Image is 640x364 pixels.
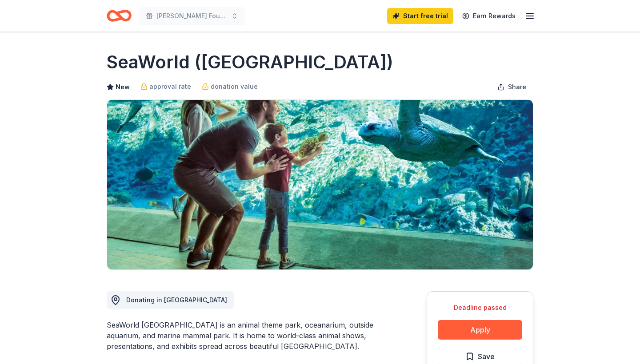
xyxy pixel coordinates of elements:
[156,11,228,21] span: [PERSON_NAME] Foundation’s 8th AnnualFundraising Gala for DIPG
[211,81,258,92] span: donation value
[478,351,495,362] span: Save
[126,296,227,304] span: Donating in [GEOGRAPHIC_DATA]
[438,302,522,313] div: Deadline passed
[457,8,521,24] a: Earn Rewards
[116,82,130,92] span: New
[140,81,191,92] a: approval rate
[387,8,453,24] a: Start free trial
[438,320,522,340] button: Apply
[202,81,258,92] a: donation value
[107,50,393,75] h1: SeaWorld ([GEOGRAPHIC_DATA])
[508,82,526,92] span: Share
[149,81,191,92] span: approval rate
[107,100,533,269] img: Image for SeaWorld (San Diego)
[107,320,384,352] div: SeaWorld [GEOGRAPHIC_DATA] is an animal theme park, oceanarium, outside aquarium, and marine mamm...
[490,78,533,96] button: Share
[107,5,132,26] a: Home
[139,7,245,25] button: [PERSON_NAME] Foundation’s 8th AnnualFundraising Gala for DIPG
